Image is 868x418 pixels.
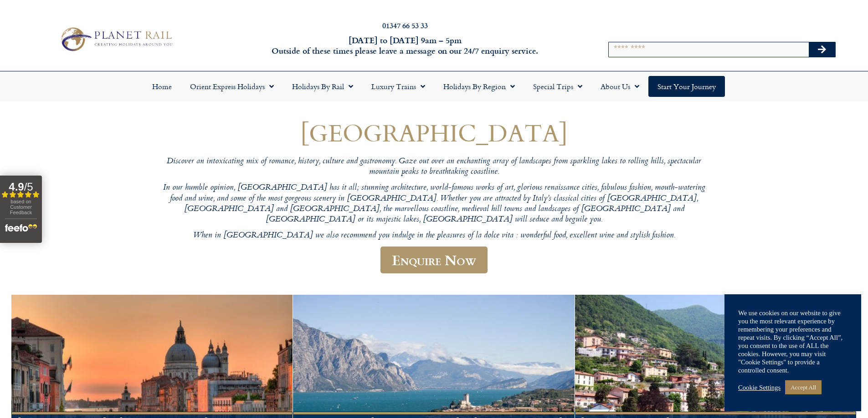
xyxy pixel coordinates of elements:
p: Discover an intoxicating mix of romance, history, culture and gastronomy. Gaze out over an enchan... [161,156,708,178]
a: Accept All [785,380,822,394]
h6: [DATE] to [DATE] 9am – 5pm Outside of these times please leave a message on our 24/7 enquiry serv... [234,35,576,56]
a: Home [143,76,181,97]
a: Cookie Settings [738,383,781,392]
a: Luxury Trains [362,76,434,97]
p: When in [GEOGRAPHIC_DATA] we also recommend you indulge in the pleasures of la dolce vita : wonde... [161,231,708,241]
a: Start your Journey [648,76,725,97]
h1: [GEOGRAPHIC_DATA] [161,119,708,146]
a: Holidays by Region [434,76,524,97]
img: Planet Rail Train Holidays Logo [56,25,175,54]
a: Special Trips [524,76,591,97]
a: Orient Express Holidays [181,76,283,97]
nav: Menu [5,76,863,97]
button: Search [809,42,835,57]
p: In our humble opinion, [GEOGRAPHIC_DATA] has it all; stunning architecture, world-famous works of... [161,183,708,225]
a: Enquire Now [380,247,488,273]
a: Holidays by Rail [283,76,362,97]
a: About Us [591,76,648,97]
a: 01347 66 53 33 [382,20,428,30]
div: We use cookies on our website to give you the most relevant experience by remembering your prefer... [738,309,847,374]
